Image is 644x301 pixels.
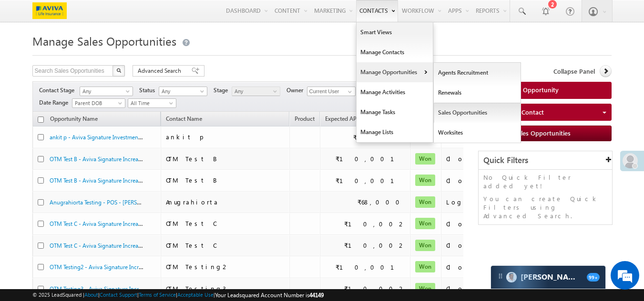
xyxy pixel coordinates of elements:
[344,241,406,250] div: ₹10,002
[353,133,406,142] div: ₹60,000
[166,155,217,163] span: OTM Test B
[357,122,433,142] a: Manage Lists
[357,22,433,42] a: Smart Views
[215,291,324,299] span: Your Leadsquared Account Number is
[50,155,181,163] a: OTM Test B - Aviva Signature Increasing Income Plan
[434,63,521,83] a: Agents Recruitment
[415,261,435,272] span: Won
[415,218,435,229] span: Won
[483,194,608,220] p: You can create Quick Filters using Advanced Search.
[343,87,355,97] a: Show All Items
[357,102,433,122] a: Manage Tasks
[446,220,542,228] div: Closed - Won
[491,265,606,289] div: carter-dragCarter[PERSON_NAME]99+
[214,86,232,95] span: Stage
[493,108,544,116] span: Add New Contact
[479,151,613,170] div: Quick Filters
[80,87,133,96] a: Any
[415,283,435,294] span: Won
[116,68,121,73] img: Search
[492,129,571,137] span: Import Sales Opportunities
[415,175,435,186] span: Won
[336,263,406,272] div: ₹10,001
[161,114,207,126] span: Contact Name
[50,176,181,184] a: OTM Test B - Aviva Signature Increasing Income Plan
[358,198,406,206] div: ₹68,000
[50,262,187,271] a: OTM Testing2 - Aviva Signature Increasing Income Plan
[336,155,406,163] div: ₹10,001
[166,198,219,206] span: Anugrahiorta
[344,284,406,293] div: ₹10,002
[45,114,102,126] a: Opportunity Name
[39,86,78,95] span: Contact Stage
[493,86,559,94] span: Add Sales Opportunity
[32,33,176,49] span: Manage Sales Opportunities
[50,284,187,292] a: OTM Testing3 - Aviva Signature Increasing Income Plan
[415,240,435,251] span: Won
[50,115,98,122] span: Opportunity Name
[100,291,137,298] a: Contact Support
[357,62,433,82] a: Manage Opportunities
[232,87,280,96] a: Any
[320,114,364,126] a: Expected APE
[446,284,542,293] div: Closed - Won
[325,115,359,122] span: Expected APE
[415,153,435,165] span: Won
[478,82,612,99] a: Add Sales Opportunity
[159,87,204,96] span: Any
[72,98,125,108] a: Parent DOB
[309,291,324,299] span: 44149
[434,83,521,103] a: Renewals
[232,87,277,96] span: Any
[139,86,159,95] span: Status
[166,133,203,141] span: ankit p
[139,291,176,298] a: Terms of Service
[446,263,542,272] div: Closed - Won
[72,99,122,107] span: Parent DOB
[434,123,521,143] a: Worksites
[166,219,215,227] span: OTM Test C
[80,87,130,96] span: Any
[506,272,517,282] img: Carter
[553,67,595,76] span: Collapse Panel
[446,176,542,185] div: Closed - Won
[50,219,181,227] a: OTM Test C - Aviva Signature Increasing Income Plan
[138,67,184,75] span: Advanced Search
[446,155,542,163] div: Closed - Won
[166,241,215,249] span: OTM Test C
[39,98,72,107] span: Date Range
[177,291,214,298] a: Acceptable Use
[159,87,207,96] a: Any
[357,42,433,62] a: Manage Contacts
[587,273,600,282] span: 99+
[32,2,67,19] img: Custom Logo
[295,115,315,122] span: Product
[336,176,406,185] div: ₹10,001
[307,87,356,96] input: Type to Search
[50,241,181,249] a: OTM Test C - Aviva Signature Increasing Income Plan
[286,86,307,95] span: Owner
[128,98,176,108] a: All Time
[497,272,504,280] img: carter-drag
[166,176,217,184] span: OTM Test B
[483,173,608,190] p: No Quick Filter added yet!
[446,198,542,206] div: Login Successful
[357,82,433,102] a: Manage Activities
[434,103,521,123] a: Sales Opportunities
[84,291,98,298] a: About
[50,198,166,206] a: Anugrahiorta Testing - POS - [PERSON_NAME]
[128,99,174,107] span: All Time
[38,117,44,123] input: Check all records
[166,284,226,292] span: OTM Testing3
[50,133,153,141] a: ankit p - Aviva Signature Investment Plan
[344,220,406,228] div: ₹10,002
[166,262,229,271] span: OTM Testing2
[32,291,324,300] span: © 2025 LeadSquared | | | | |
[415,196,435,208] span: Won
[446,241,542,250] div: Closed - Won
